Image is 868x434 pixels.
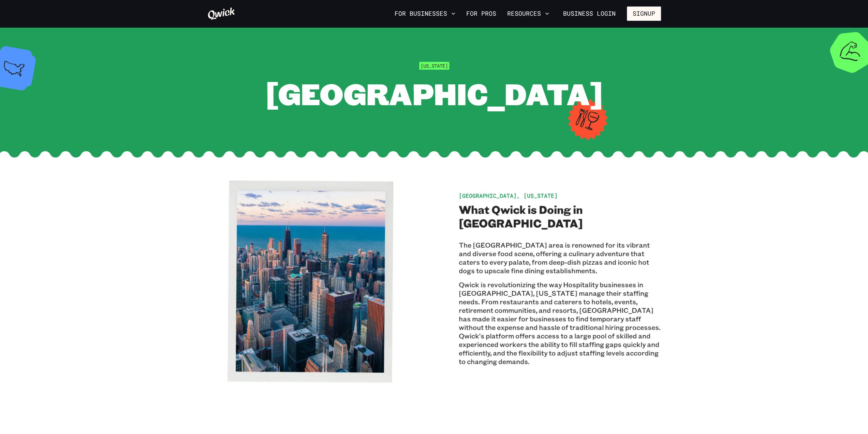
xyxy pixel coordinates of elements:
[504,8,552,19] button: Resources
[459,280,661,366] p: Qwick is revolutionizing the way Hospitality businesses in [GEOGRAPHIC_DATA], [US_STATE] manage t...
[459,192,558,199] span: [GEOGRAPHIC_DATA], [US_STATE]
[459,202,661,230] h2: What Qwick is Doing in [GEOGRAPHIC_DATA]
[464,8,499,19] a: For Pros
[627,6,661,21] button: Signup
[392,8,458,19] button: For Businesses
[207,180,410,383] img: Chicago, Illinois
[419,62,449,70] span: [US_STATE]
[459,241,661,275] p: The [GEOGRAPHIC_DATA] area is renowned for its vibrant and diverse food scene, offering a culinar...
[557,6,621,21] a: Business Login
[265,74,603,113] span: [GEOGRAPHIC_DATA]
